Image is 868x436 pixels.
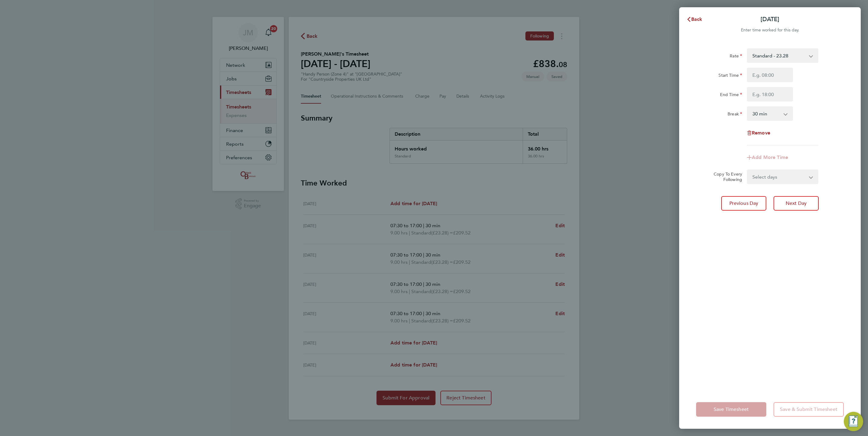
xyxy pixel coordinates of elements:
[786,200,807,206] span: Next Day
[747,87,793,102] input: E.g. 18:00
[761,15,779,24] p: [DATE]
[691,16,702,22] span: Back
[729,200,758,206] span: Previous Day
[747,131,770,135] button: Remove
[679,27,861,34] div: Enter time worked for this day.
[720,92,742,99] label: End Time
[844,412,863,431] button: Engage Resource Center
[709,171,742,182] label: Copy To Every Following
[752,130,770,136] span: Remove
[718,73,742,80] label: Start Time
[680,13,709,25] button: Back
[747,68,793,82] input: E.g. 08:00
[730,53,742,60] label: Rate
[721,196,766,211] button: Previous Day
[774,196,819,211] button: Next Day
[728,111,742,118] label: Break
